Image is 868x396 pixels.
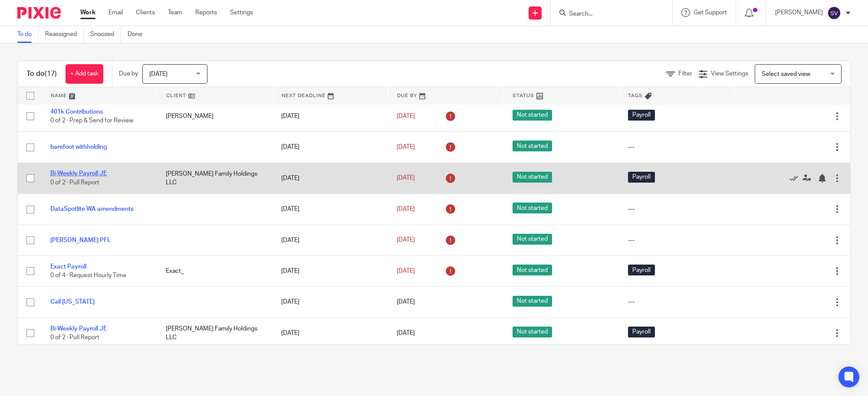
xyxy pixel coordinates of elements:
[711,71,748,77] span: View Settings
[149,71,168,77] span: [DATE]
[628,298,726,306] div: ---
[273,255,388,286] td: [DATE]
[50,170,107,177] a: Bi-Weekly Payroll JE
[775,8,823,17] p: [PERSON_NAME]
[397,299,415,305] span: [DATE]
[50,237,111,243] a: [PERSON_NAME] PFL
[397,206,415,212] span: [DATE]
[397,175,415,181] span: [DATE]
[694,10,727,16] span: Get Support
[397,330,415,336] span: [DATE]
[50,264,86,270] a: Exact Payroll
[513,141,552,151] span: Not started
[273,163,388,193] td: [DATE]
[513,110,552,121] span: Not started
[273,317,388,348] td: [DATE]
[80,8,95,17] a: Work
[397,268,415,274] span: [DATE]
[568,10,646,18] input: Search
[119,69,138,78] p: Due by
[50,299,95,305] a: Call [US_STATE]
[273,132,388,163] td: [DATE]
[628,110,655,121] span: Payroll
[827,6,841,20] img: svg%3E
[513,327,552,337] span: Not started
[45,70,57,77] span: (17)
[50,326,107,332] a: Bi-Weekly Payroll JE
[397,113,415,119] span: [DATE]
[273,225,388,255] td: [DATE]
[157,101,273,131] td: [PERSON_NAME]
[628,236,726,245] div: ---
[157,255,273,286] td: Exact_
[762,71,810,77] span: Select saved view
[513,172,552,183] span: Not started
[50,334,99,340] span: 0 of 2 · Pull Report
[273,101,388,131] td: [DATE]
[628,327,655,337] span: Payroll
[50,144,107,150] a: barefoot withholding
[50,118,133,124] span: 0 of 2 · Prep & Send for Review
[157,317,273,348] td: [PERSON_NAME] Family Holdings LLC
[513,296,552,307] span: Not started
[273,287,388,317] td: [DATE]
[108,8,123,17] a: Email
[628,265,655,275] span: Payroll
[66,64,103,84] a: + Add task
[45,26,84,43] a: Reassigned
[17,26,39,43] a: To do
[513,265,552,275] span: Not started
[628,93,643,98] span: Tags
[157,163,273,193] td: [PERSON_NAME] Family Holdings LLC
[50,109,103,115] a: 401k Contributions
[128,26,149,43] a: Done
[168,8,182,17] a: Team
[195,8,217,17] a: Reports
[513,234,552,245] span: Not started
[136,8,155,17] a: Clients
[50,180,99,186] span: 0 of 2 · Pull Report
[50,206,134,212] a: DataSpotlite WA amendments
[230,8,253,17] a: Settings
[628,143,726,151] div: ---
[90,26,121,43] a: Snoozed
[273,194,388,225] td: [DATE]
[17,7,61,19] img: Pixie
[789,174,802,183] a: Mark as done
[628,172,655,183] span: Payroll
[26,69,57,79] h1: To do
[513,203,552,213] span: Not started
[628,205,726,213] div: ---
[50,272,126,278] span: 0 of 4 · Request Hourly Time
[397,144,415,150] span: [DATE]
[397,237,415,243] span: [DATE]
[678,71,692,77] span: Filter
